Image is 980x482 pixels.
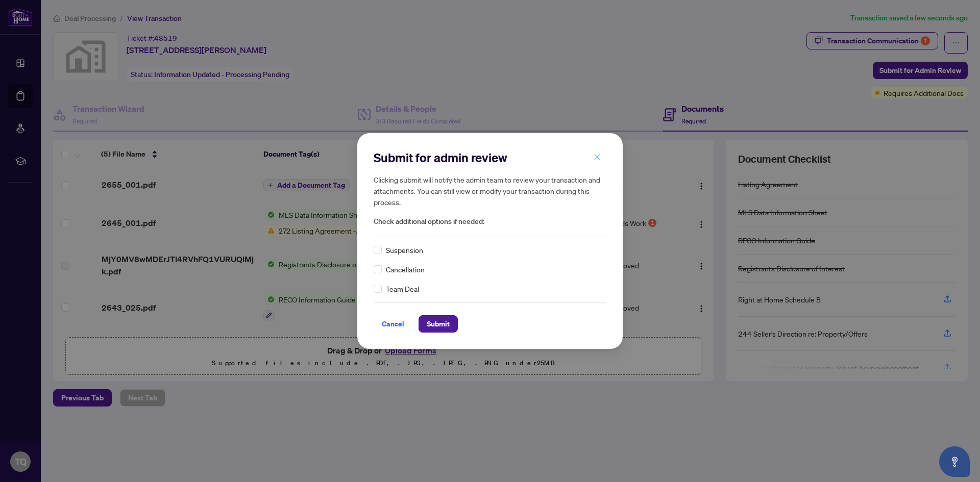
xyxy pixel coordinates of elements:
span: Suspension [386,244,423,256]
span: Check additional options if needed: [374,216,606,227]
span: Cancellation [386,264,425,275]
h5: Clicking submit will notify the admin team to review your transaction and attachments. You can st... [374,174,606,208]
span: Cancel [382,316,404,332]
span: Team Deal [386,283,419,294]
button: Open asap [939,446,970,477]
button: Cancel [374,315,412,333]
h2: Submit for admin review [374,149,606,166]
span: Submit [427,316,450,332]
button: Submit [419,315,458,333]
span: close [594,154,601,161]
